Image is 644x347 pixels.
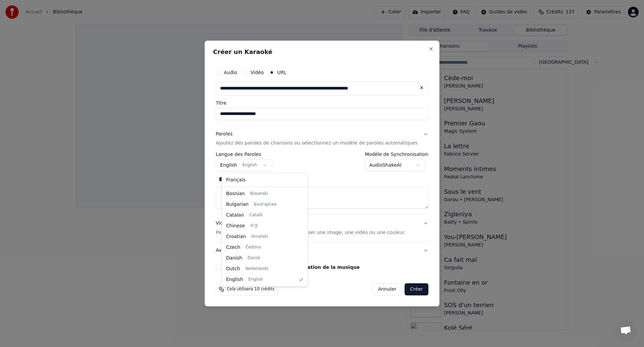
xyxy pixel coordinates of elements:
[248,255,260,261] span: Dansk
[250,213,262,218] span: Català
[251,234,268,239] span: Hrvatski
[249,277,263,282] span: English
[226,244,240,251] span: Czech
[246,266,268,272] span: Nederlands
[226,255,242,262] span: Danish
[226,233,246,240] span: Croatian
[226,223,245,229] span: Chinese
[226,190,245,197] span: Bosnian
[226,276,243,283] span: English
[246,245,261,250] span: Čeština
[226,212,244,219] span: Catalan
[226,177,246,183] span: Français
[250,191,268,196] span: Bosanski
[250,223,258,229] span: 中文
[226,201,249,208] span: Bulgarian
[254,202,276,207] span: Български
[226,266,240,272] span: Dutch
